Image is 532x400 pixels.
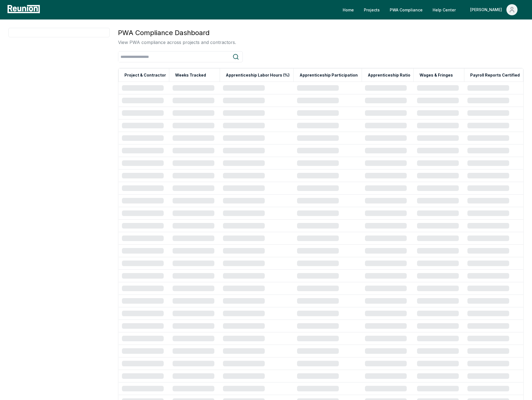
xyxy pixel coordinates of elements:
h3: PWA Compliance Dashboard [118,28,236,38]
button: Weeks Tracked [174,70,207,81]
button: Apprenticeship Participation [298,70,359,81]
button: Payroll Reports Certified [469,70,521,81]
button: Apprenticeship Labor Hours (%) [225,70,291,81]
button: Wages & Fringes [418,70,454,81]
a: Projects [359,4,384,15]
a: Help Center [428,4,460,15]
button: Project & Contractor [123,70,167,81]
nav: Main [338,4,526,15]
div: [PERSON_NAME] [470,4,504,15]
p: View PWA compliance across projects and contractors. [118,39,236,46]
a: Home [338,4,358,15]
button: Apprenticeship Ratio [367,70,411,81]
button: [PERSON_NAME] [466,4,522,15]
a: PWA Compliance [385,4,427,15]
